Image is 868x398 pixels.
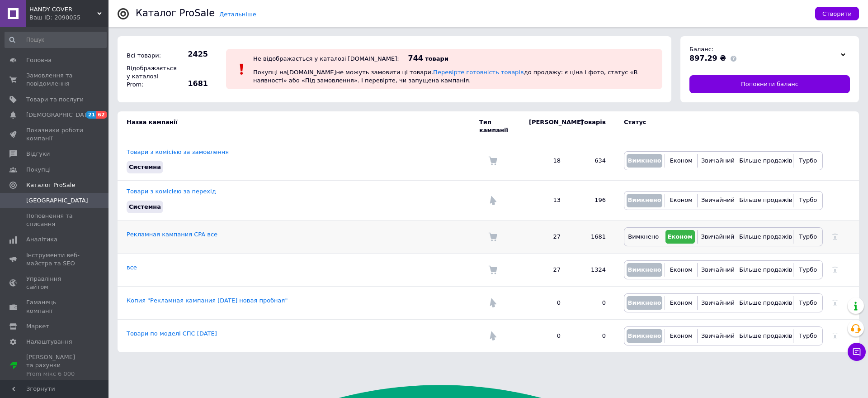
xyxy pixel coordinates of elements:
[832,233,838,240] a: Видалити
[739,157,792,164] span: Більше продажів
[832,332,838,339] a: Видалити
[570,253,615,286] td: 1324
[29,5,97,14] span: HANDY COVER
[96,111,107,119] span: 62
[26,251,84,268] span: Інструменти веб-майстра та SEO
[822,10,852,17] span: Створити
[118,111,479,141] td: Назва кампанії
[127,188,216,195] a: Товари з комісією за перехід
[520,220,570,253] td: 27
[700,263,736,277] button: Звичайний
[26,275,84,291] span: Управління сайтом
[26,126,84,143] span: Показники роботи компанії
[127,297,288,304] a: Копия "Рекламная кампания [DATE] новая пробная"
[127,149,229,155] a: Товари з комісією за замовлення
[741,230,791,244] button: Більше продажів
[127,264,137,271] a: все
[741,80,798,88] span: Поповнити баланс
[26,181,75,189] span: Каталог ProSale
[689,54,726,62] span: 897.29 ₴
[741,296,791,310] button: Більше продажів
[741,194,791,207] button: Більше продажів
[176,49,208,59] span: 2425
[700,296,736,310] button: Звичайний
[799,197,817,203] span: Турбо
[615,111,823,141] td: Статус
[253,69,637,84] span: Покупці на [DOMAIN_NAME] не можуть замовити ці товари. до продажу: є ціна і фото, статус «В наявн...
[520,111,570,141] td: [PERSON_NAME]
[739,266,792,273] span: Більше продажів
[799,266,817,273] span: Турбо
[219,11,256,18] a: Детальніше
[627,263,662,277] button: Вимкнено
[700,194,736,207] button: Звичайний
[689,75,850,93] a: Поповнити баланс
[26,322,49,331] span: Маркет
[570,286,615,319] td: 0
[799,157,817,164] span: Турбо
[26,56,52,64] span: Головна
[670,266,693,273] span: Економ
[26,111,93,119] span: [DEMOGRAPHIC_DATA]
[739,332,792,339] span: Більше продажів
[848,343,866,361] button: Чат з покупцем
[408,54,423,62] span: 744
[796,230,820,244] button: Турбо
[741,329,791,343] button: Більше продажів
[627,197,661,203] span: Вимкнено
[433,69,524,76] a: Перевірте готовність товарів
[26,212,84,228] span: Поповнення та списання
[86,111,96,119] span: 21
[739,299,792,306] span: Більше продажів
[136,9,215,18] div: Каталог ProSale
[29,14,108,22] div: Ваш ID: 2090055
[627,154,662,168] button: Вимкнено
[689,46,713,53] span: Баланс:
[796,296,820,310] button: Турбо
[832,299,838,306] a: Видалити
[700,230,736,244] button: Звичайний
[488,232,497,241] img: Комісія за замовлення
[741,154,791,168] button: Більше продажів
[700,154,736,168] button: Звичайний
[124,62,174,91] div: Відображається у каталозі Prom:
[26,96,84,104] span: Товари та послуги
[627,329,662,343] button: Вимкнено
[26,353,84,378] span: [PERSON_NAME] та рахунки
[488,156,497,165] img: Комісія за замовлення
[670,197,693,203] span: Економ
[796,263,820,277] button: Турбо
[488,298,497,307] img: Комісія за перехід
[520,286,570,319] td: 0
[129,203,161,210] span: Системна
[627,296,662,310] button: Вимкнено
[127,231,217,238] a: Рекламная кампания CPA все
[627,266,661,273] span: Вимкнено
[570,220,615,253] td: 1681
[701,332,735,339] span: Звичайний
[488,265,497,274] img: Комісія за замовлення
[667,329,695,343] button: Економ
[26,338,72,346] span: Налаштування
[127,330,217,337] a: Товари по моделі СПС [DATE]
[799,332,817,339] span: Турбо
[799,233,817,240] span: Турбо
[701,157,735,164] span: Звичайний
[627,230,660,244] button: Вимкнено
[832,266,838,273] a: Видалити
[253,55,399,62] div: Не відображається у каталозі [DOMAIN_NAME]:
[26,72,84,88] span: Замовлення та повідомлення
[488,196,497,205] img: Комісія за перехід
[176,79,208,89] span: 1681
[570,181,615,220] td: 196
[667,194,695,207] button: Економ
[627,332,661,339] span: Вимкнено
[739,233,792,240] span: Більше продажів
[570,111,615,141] td: Товарів
[796,194,820,207] button: Турбо
[741,263,791,277] button: Більше продажів
[425,55,448,62] span: товари
[701,266,735,273] span: Звичайний
[670,299,693,306] span: Економ
[129,163,161,170] span: Системна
